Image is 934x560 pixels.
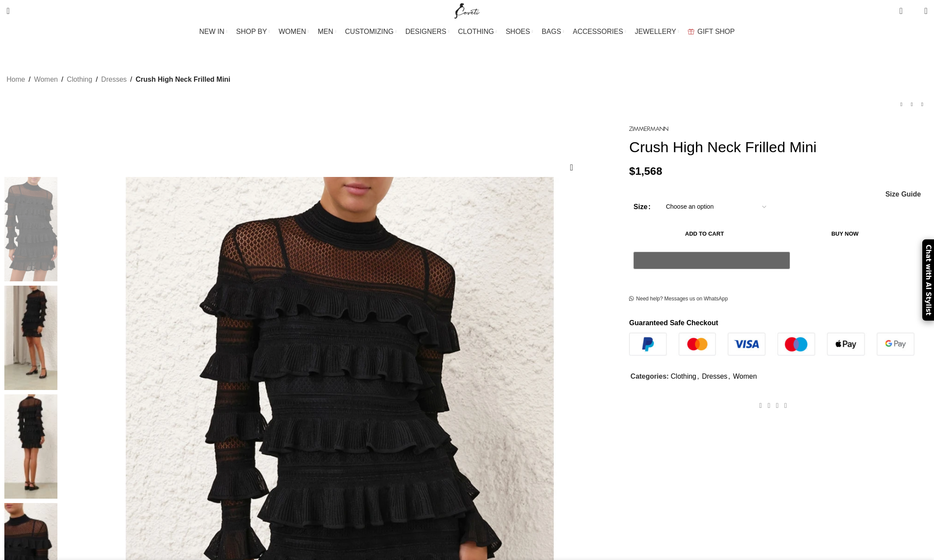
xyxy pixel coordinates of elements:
[505,23,533,40] a: SHOES
[7,74,25,85] a: Home
[573,23,626,40] a: ACCESSORIES
[279,27,306,36] span: WOMEN
[279,23,309,40] a: WOMEN
[458,23,497,40] a: CLOTHING
[780,225,910,243] button: Buy now
[733,373,757,380] a: Women
[765,399,773,412] a: X social link
[917,99,927,110] a: Next product
[34,74,58,85] a: Women
[4,286,57,390] img: Zimmermann dress
[697,371,699,382] span: ,
[688,23,735,40] a: GIFT SHOP
[911,9,917,15] span: 0
[542,23,564,40] a: BAGS
[4,394,57,499] img: Zimmermann dresses
[2,2,14,20] a: Search
[697,27,735,36] span: GIFT SHOP
[688,29,694,34] img: GiftBag
[728,371,730,382] span: ,
[909,2,918,20] div: My Wishlist
[2,23,932,40] div: Main navigation
[199,23,228,40] a: NEW IN
[573,27,623,36] span: ACCESSORIES
[629,165,635,177] span: $
[781,399,790,412] a: WhatsApp social link
[505,27,530,36] span: SHOES
[629,296,728,303] a: Need help? Messages us on WhatsApp
[236,23,270,40] a: SHOP BY
[4,177,57,281] img: Zimmermann dresses
[629,165,662,177] bdi: 1,568
[101,74,127,85] a: Dresses
[757,399,765,412] a: Facebook social link
[405,27,446,36] span: DESIGNERS
[633,225,775,243] button: Add to cart
[236,27,267,36] span: SHOP BY
[702,373,727,380] a: Dresses
[633,252,790,269] button: Pay with GPay
[773,399,781,412] a: Pinterest social link
[630,373,669,380] span: Categories:
[635,23,679,40] a: JEWELLERY
[345,27,394,36] span: CUSTOMIZING
[629,138,927,156] h1: Crush High Neck Frilled Mini
[318,27,334,36] span: MEN
[629,127,668,131] img: Zimmermann
[7,74,231,85] nav: Breadcrumb
[542,27,561,36] span: BAGS
[632,274,792,277] iframe: 安全快速的结账框架
[452,7,482,14] a: Site logo
[885,191,921,198] a: Size Guide
[900,4,907,11] span: 0
[199,27,224,36] span: NEW IN
[136,74,231,85] span: Crush High Neck Frilled Mini
[896,99,907,110] a: Previous product
[635,27,676,36] span: JEWELLERY
[67,74,92,85] a: Clothing
[458,27,494,36] span: CLOTHING
[405,23,449,40] a: DESIGNERS
[633,201,650,213] label: Size
[629,333,914,355] img: guaranteed-safe-checkout-bordered.j
[895,2,907,20] a: 0
[318,23,336,40] a: MEN
[629,319,718,327] strong: Guaranteed Safe Checkout
[671,373,696,380] a: Clothing
[345,23,397,40] a: CUSTOMIZING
